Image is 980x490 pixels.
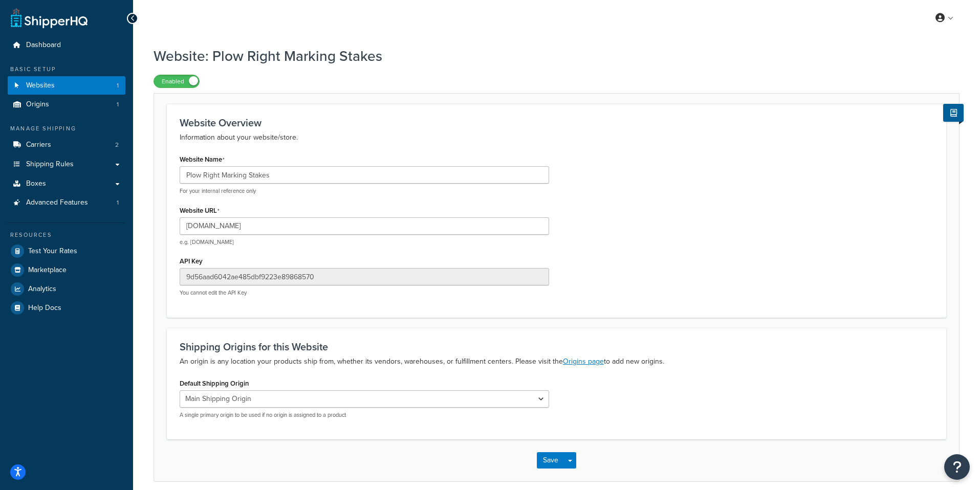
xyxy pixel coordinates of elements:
[8,242,125,260] a: Test Your Rates
[117,100,119,109] span: 1
[26,180,46,188] span: Boxes
[8,155,125,174] a: Shipping Rules
[8,124,125,133] div: Manage Shipping
[943,104,964,122] button: Show Help Docs
[180,341,933,352] h3: Shipping Origins for this Website
[180,155,225,164] label: Website Name
[563,356,604,367] a: Origins page
[8,76,125,95] li: Websites
[8,95,125,114] a: Origins1
[180,380,249,387] label: Default Shipping Origin
[8,76,125,95] a: Websites1
[8,136,125,154] li: Carriers
[8,231,125,239] div: Resources
[944,454,970,480] button: Open Resource Center
[8,65,125,74] div: Basic Setup
[26,160,74,169] span: Shipping Rules
[8,280,125,298] a: Analytics
[180,131,933,144] p: Information about your website/store.
[26,141,51,149] span: Carriers
[180,411,549,419] p: A single primary origin to be used if no origin is assigned to a product
[8,36,125,55] a: Dashboard
[8,299,125,317] a: Help Docs
[117,81,119,90] span: 1
[8,95,125,114] li: Origins
[28,285,56,294] span: Analytics
[28,266,67,275] span: Marketplace
[28,247,77,256] span: Test Your Rates
[154,75,199,87] label: Enabled
[26,100,49,109] span: Origins
[180,355,933,368] p: An origin is any location your products ship from, whether its vendors, warehouses, or fulfillmen...
[26,198,88,207] span: Advanced Features
[8,193,125,212] li: Advanced Features
[154,46,947,66] h1: Website: Plow Right Marking Stakes
[26,41,61,50] span: Dashboard
[180,268,549,285] input: XDL713J089NBV22
[180,238,549,246] p: e.g. [DOMAIN_NAME]
[180,117,933,128] h3: Website Overview
[8,261,125,279] a: Marketplace
[28,304,61,313] span: Help Docs
[180,207,220,215] label: Website URL
[180,187,549,195] p: For your internal reference only
[117,198,119,207] span: 1
[8,174,125,193] a: Boxes
[537,452,564,469] button: Save
[180,289,549,297] p: You cannot edit the API Key
[8,193,125,212] a: Advanced Features1
[115,141,119,149] span: 2
[8,136,125,154] a: Carriers2
[26,81,55,90] span: Websites
[180,257,203,265] label: API Key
